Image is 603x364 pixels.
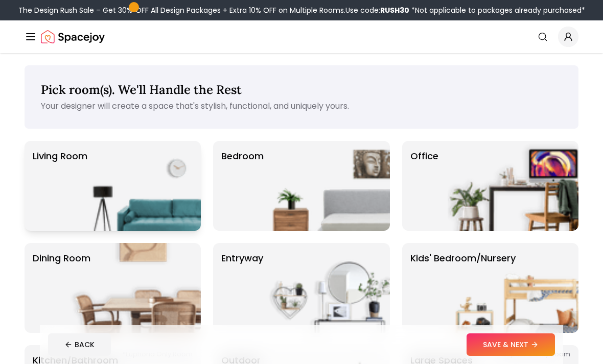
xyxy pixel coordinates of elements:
p: Your designer will create a space that's stylish, functional, and uniquely yours. [41,100,562,112]
a: Spacejoy [41,27,105,47]
img: Living Room [70,141,201,231]
img: entryway [259,243,390,333]
p: Living Room [33,149,87,223]
button: SAVE & NEXT [467,333,555,356]
p: Dining Room [33,251,90,325]
span: *Not applicable to packages already purchased* [409,5,585,15]
img: Kids' Bedroom/Nursery [448,243,578,333]
div: The Design Rush Sale – Get 30% OFF All Design Packages + Extra 10% OFF on Multiple Rooms. [18,5,585,15]
nav: Global [25,20,578,53]
p: Office [410,149,438,223]
span: Pick room(s). We'll Handle the Rest [41,82,242,98]
img: Bedroom [259,141,390,231]
p: Kids' Bedroom/Nursery [410,251,516,325]
img: Office [448,141,578,231]
p: Bedroom [221,149,264,223]
p: entryway [221,251,263,325]
span: Use code: [345,5,409,15]
img: Spacejoy Logo [41,27,105,47]
b: RUSH30 [380,5,409,15]
img: Dining Room [70,243,201,333]
button: BACK [48,333,111,356]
